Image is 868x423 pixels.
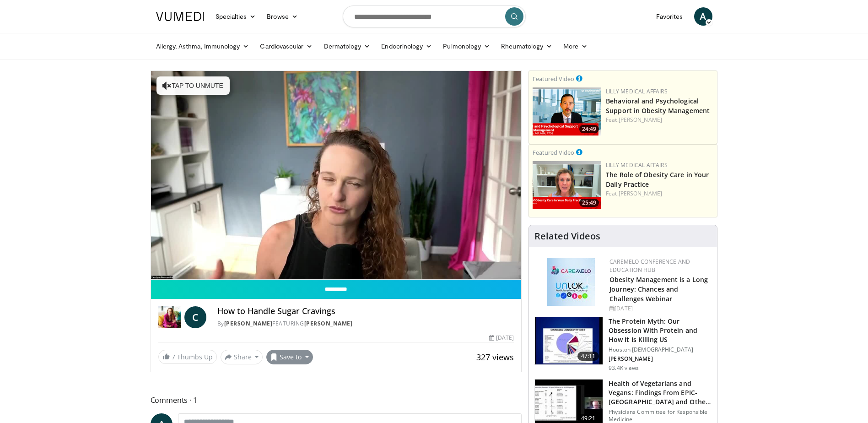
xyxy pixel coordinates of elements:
[609,317,712,344] h3: The Protein Myth: Our Obsession With Protein and How It Is Killing US
[266,350,313,364] button: Save to
[533,75,574,83] small: Featured Video
[261,7,303,26] a: Browse
[184,306,206,328] a: C
[577,352,599,361] span: 47:11
[158,350,217,364] a: 7 Thumbs Up
[609,379,712,407] h3: Health of Vegetarians and Vegans: Findings From EPIC-[GEOGRAPHIC_DATA] and Othe…
[533,148,574,157] small: Featured Video
[609,275,708,303] a: Obesity Management is a Long Journey: Chances and Challenges Webinar
[496,37,558,55] a: Rheumatology
[533,87,601,136] img: ba3304f6-7838-4e41-9c0f-2e31ebde6754.png.150x105_q85_crop-smart_upscale.png
[609,408,712,423] p: Physicians Committee for Responsible Medicine
[606,190,713,198] div: Feat.
[609,346,712,353] p: Houston [DEMOGRAPHIC_DATA]
[609,364,639,372] p: 93.4K views
[651,7,689,26] a: Favorites
[609,355,712,363] p: [PERSON_NAME]
[534,231,600,242] h4: Related Videos
[151,37,255,55] a: Allergy, Asthma, Immunology
[609,258,690,274] a: CaReMeLO Conference and Education Hub
[158,306,181,328] img: Dr. Carolynn Francavilla
[535,317,603,365] img: b7b8b05e-5021-418b-a89a-60a270e7cf82.150x105_q85_crop-smart_upscale.jpg
[304,320,353,327] a: [PERSON_NAME]
[533,161,601,209] img: e1208b6b-349f-4914-9dd7-f97803bdbf1d.png.150x105_q85_crop-smart_upscale.png
[606,97,710,115] a: Behavioral and Psychological Support in Obesity Management
[172,352,175,361] span: 7
[210,7,262,26] a: Specialties
[547,258,595,306] img: 45df64a9-a6de-482c-8a90-ada250f7980c.png.150x105_q85_autocrop_double_scale_upscale_version-0.2.jpg
[606,161,668,169] a: Lilly Medical Affairs
[476,352,514,363] span: 327 views
[533,161,601,209] a: 25:49
[558,37,593,55] a: More
[619,116,662,124] a: [PERSON_NAME]
[606,87,668,95] a: Lilly Medical Affairs
[151,71,522,280] video-js: Video Player
[376,37,437,55] a: Endocrinology
[217,306,514,316] h4: How to Handle Sugar Cravings
[224,320,273,327] a: [PERSON_NAME]
[579,125,599,133] span: 24:49
[318,37,376,55] a: Dermatology
[606,116,713,124] div: Feat.
[156,76,230,95] button: Tap to unmute
[577,414,599,423] span: 49:21
[534,317,712,372] a: 47:11 The Protein Myth: Our Obsession With Protein and How It Is Killing US Houston [DEMOGRAPHIC_...
[619,190,662,197] a: [PERSON_NAME]
[694,7,712,26] a: A
[437,37,496,55] a: Pulmonology
[609,304,710,313] div: [DATE]
[151,394,522,406] span: Comments 1
[343,5,526,27] input: Search topics, interventions
[254,37,318,55] a: Cardiovascular
[156,12,205,21] img: VuMedi Logo
[606,170,709,189] a: The Role of Obesity Care in Your Daily Practice
[489,334,514,342] div: [DATE]
[579,199,599,207] span: 25:49
[221,350,263,364] button: Share
[533,87,601,136] a: 24:49
[217,320,514,328] div: By FEATURING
